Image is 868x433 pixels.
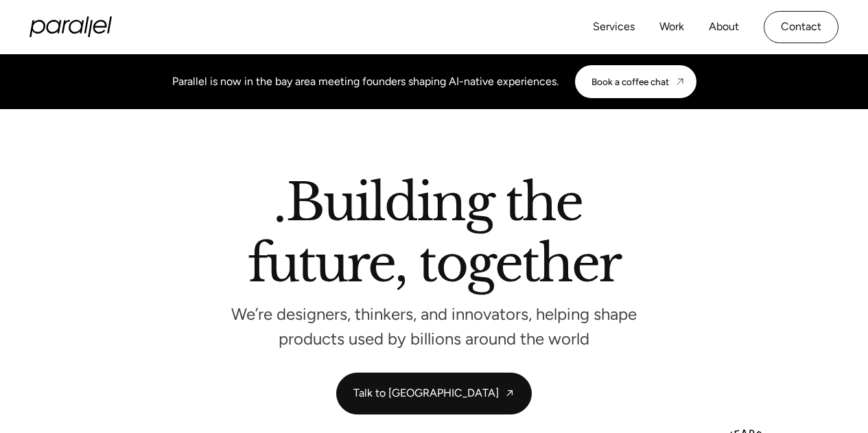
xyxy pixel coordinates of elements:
a: home [30,16,112,37]
a: Contact [764,11,838,43]
a: Book a coffee chat [575,65,696,98]
p: We’re designers, thinkers, and innovators, helping shape products used by billions around the world [228,309,640,345]
a: Work [659,17,684,37]
a: About [709,17,739,37]
div: Parallel is now in the bay area meeting founders shaping AI-native experiences. [172,73,559,90]
a: Services [593,17,635,37]
h2: Building the future, together [248,178,621,294]
div: Book a coffee chat [591,76,669,87]
img: CTA arrow image [675,76,685,87]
